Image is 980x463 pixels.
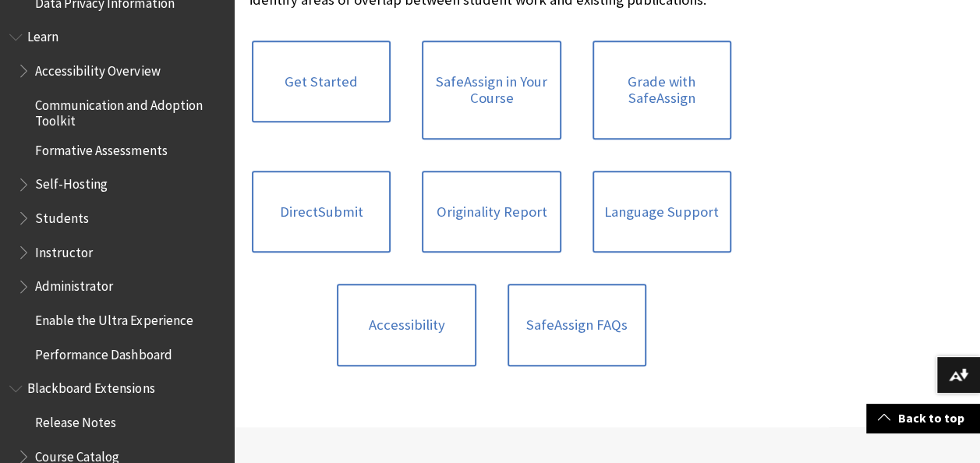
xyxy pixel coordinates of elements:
[27,24,58,45] span: Learn
[337,284,476,366] a: Accessibility
[593,41,731,140] a: Grade with SafeAssign
[422,171,561,253] a: Originality Report
[866,404,980,433] a: Back to top
[35,273,113,294] span: Administrator
[35,171,108,192] span: Self-Hosting
[35,136,167,157] span: Formative Assessments
[35,204,89,225] span: Students
[35,92,223,129] span: Communication and Adoption Toolkit
[422,41,561,140] a: SafeAssign in Your Course
[35,341,172,362] span: Performance Dashboard
[252,41,391,123] a: Get Started
[252,171,391,253] a: DirectSubmit
[27,375,154,396] span: Blackboard Extensions
[35,408,116,429] span: Release Notes
[508,284,646,366] a: SafeAssign FAQs
[9,24,225,367] nav: Book outline for Blackboard Learn Help
[35,58,160,79] span: Accessibility Overview
[35,306,193,327] span: Enable the Ultra Experience
[593,171,731,253] a: Language Support
[35,239,93,260] span: Instructor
